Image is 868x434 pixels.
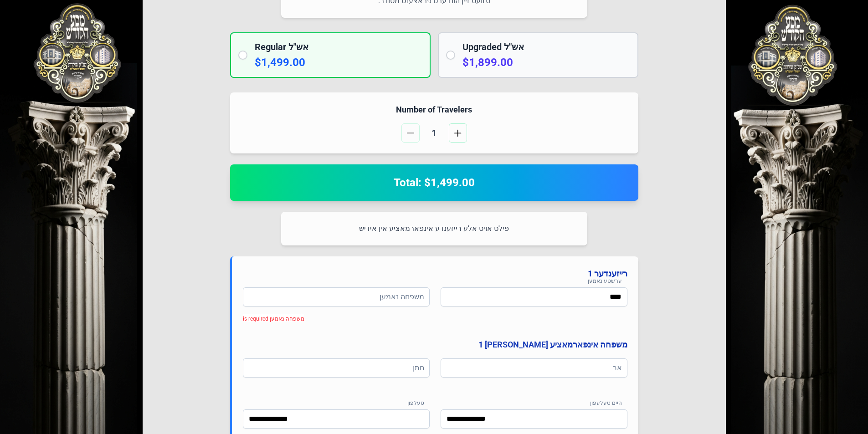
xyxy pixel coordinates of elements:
h2: Total: $1,499.00 [241,175,627,190]
span: 1 [423,127,445,139]
h4: Number of Travelers [241,103,627,116]
p: פילט אויס אלע רייזענדע אינפארמאציע אין אידיש [292,223,576,235]
span: משפחה נאמען is required [243,316,304,322]
h2: Regular אש"ל [255,41,422,53]
p: $1,499.00 [255,55,422,70]
h4: רייזענדער 1 [243,267,627,280]
h2: Upgraded אש"ל [462,41,630,53]
p: $1,899.00 [462,55,630,70]
h4: משפחה אינפארמאציע [PERSON_NAME] 1 [243,338,627,351]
